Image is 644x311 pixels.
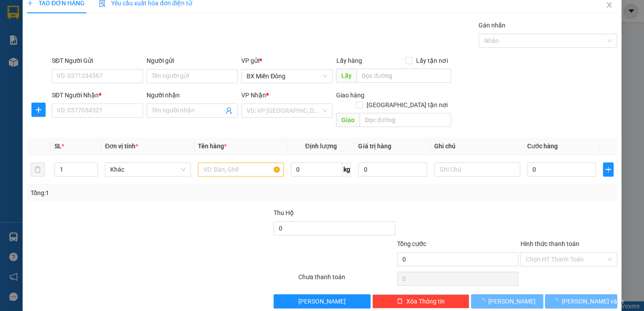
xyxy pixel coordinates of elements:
label: Gán nhãn [478,22,505,29]
span: VP Nhận [241,92,266,99]
span: Giá trị hàng [358,142,391,150]
div: 09855551982 [76,39,147,52]
div: BX Miền Đông [8,8,69,29]
span: Gửi: [8,8,21,18]
span: plus [603,166,613,173]
span: CC : [74,59,87,69]
div: Người gửi [147,56,238,65]
span: plus [32,106,45,113]
button: [PERSON_NAME] và In [545,294,617,308]
span: delete [397,298,403,305]
div: SĐT Người Nhận [52,90,143,100]
span: [PERSON_NAME] và In [562,296,624,306]
span: [PERSON_NAME] [488,296,536,306]
span: kg [342,162,351,177]
span: [GEOGRAPHIC_DATA] tận nơi [363,100,451,110]
span: Lấy tận nơi [413,56,451,65]
div: NHÂM CÁ [8,29,69,39]
span: Định lượng [305,142,336,150]
input: 0 [358,162,427,177]
span: Xóa Thông tin [406,296,445,306]
span: Giao hàng [336,92,364,99]
span: Nhận: [76,8,97,18]
span: Lấy hàng [336,57,362,64]
span: [PERSON_NAME] [298,296,346,306]
span: Cước hàng [527,142,558,150]
span: Đơn vị tính [105,142,138,150]
div: Người nhận [147,90,238,100]
span: loading [478,298,488,304]
div: Chưa thanh toán [297,272,396,288]
span: close [605,1,613,8]
span: Tổng cước [397,240,426,247]
div: HOA THÔNG [76,29,147,39]
label: Hình thức thanh toán [520,240,579,247]
span: SL [54,142,62,150]
span: loading [552,298,562,304]
div: SĐT Người Gửi [52,56,143,65]
div: Tổng: 1 [31,188,249,198]
span: user-add [225,107,232,114]
button: plus [603,162,613,177]
button: [PERSON_NAME] [274,294,370,308]
button: delete [31,162,45,177]
th: Ghi chú [431,138,524,155]
div: 0913000293 [8,39,69,52]
button: [PERSON_NAME] [471,294,543,308]
div: VP gửi [241,56,332,65]
span: Giao [336,113,359,127]
span: Lấy [336,69,356,83]
span: Thu Hộ [274,209,294,216]
input: Dọc đường [356,69,451,83]
span: Khác [110,163,185,176]
button: deleteXóa Thông tin [372,294,469,308]
button: plus [31,103,46,117]
input: VD: Bàn, Ghế [198,162,284,177]
div: BX [PERSON_NAME] [76,8,147,29]
div: 120.000 [74,57,148,69]
input: Ghi Chú [434,162,520,177]
span: BX Miền Đông [247,69,327,83]
span: Tên hàng [198,142,227,150]
input: Dọc đường [359,113,451,127]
